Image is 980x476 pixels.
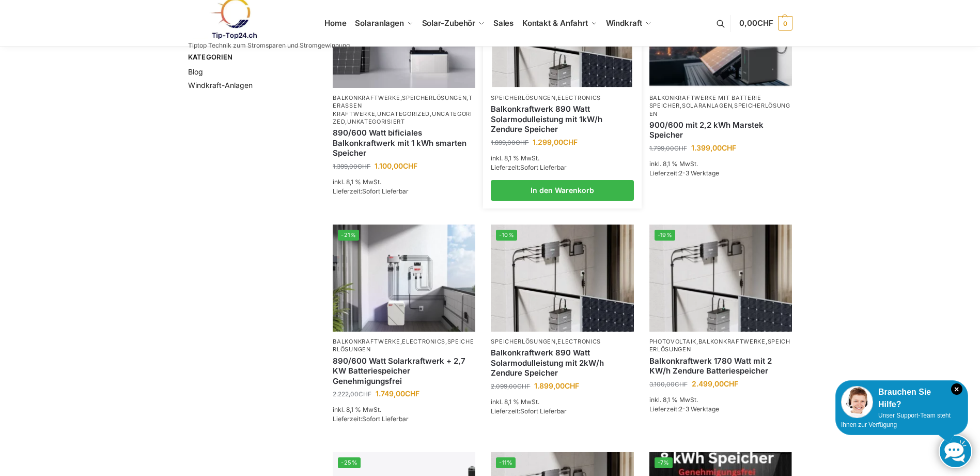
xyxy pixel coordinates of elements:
[649,380,688,388] bdi: 3.100,00
[533,138,578,146] bdi: 1.299,00
[333,415,409,423] span: Lieferzeit:
[649,94,792,118] p: , ,
[333,390,371,398] bdi: 2.222,00
[698,338,766,345] a: Balkonkraftwerke
[333,128,475,158] a: 890/600 Watt bificiales Balkonkraftwerk mit 1 kWh smarten Speicher
[649,94,761,109] a: Balkonkraftwerke mit Batterie Speicher
[376,389,419,398] bdi: 1.749,00
[757,18,773,28] span: CHF
[402,94,466,101] a: Speicherlösungen
[534,381,579,390] bdi: 1.899,00
[724,379,738,388] span: CHF
[739,8,792,39] a: 0,00CHF 0
[649,144,687,152] bdi: 1.799,00
[188,42,350,49] p: Tiptop Technik zum Stromsparen und Stromgewinnung
[362,187,409,195] span: Sofort Lieferbar
[491,154,633,163] p: inkl. 8,1 % MwSt.
[491,225,633,332] a: -10%Balkonkraftwerk 890 Watt Solarmodulleistung mit 2kW/h Zendure Speicher
[491,382,530,390] bdi: 2.099,00
[362,415,409,423] span: Sofort Lieferbar
[557,94,601,101] a: Electronics
[649,338,790,353] a: Speicherlösungen
[649,102,790,117] a: Speicherlösungen
[491,397,633,407] p: inkl. 8,1 % MwSt.
[649,120,792,140] a: 900/600 mit 2,2 kWh Marstek Speicher
[606,18,642,28] span: Windkraft
[491,139,528,146] bdi: 1.899,00
[951,383,962,395] i: Schließen
[405,389,419,398] span: CHF
[841,386,962,411] div: Brauchen Sie Hilfe?
[422,18,476,28] span: Solar-Zubehör
[649,169,719,177] span: Lieferzeit:
[491,94,555,101] a: Speicherlösungen
[491,104,633,135] a: Balkonkraftwerk 890 Watt Solarmodulleistung mit 1kW/h Zendure Speicher
[333,225,475,332] img: Steckerkraftwerk mit 2,7kwh-Speicher
[347,118,405,125] a: Unkategorisiert
[491,407,567,415] span: Lieferzeit:
[682,102,732,109] a: Solaranlagen
[188,81,253,90] a: Windkraft-Anlagen
[403,161,417,170] span: CHF
[563,138,578,146] span: CHF
[333,110,472,125] a: Uncategorized
[357,162,370,170] span: CHF
[841,412,951,428] span: Unser Support-Team steht Ihnen zur Verfügung
[692,379,738,388] bdi: 2.499,00
[520,163,567,171] span: Sofort Lieferbar
[491,348,633,378] a: Balkonkraftwerk 890 Watt Solarmodulleistung mit 2kW/h Zendure Speicher
[649,405,719,413] span: Lieferzeit:
[691,143,736,152] bdi: 1.399,00
[491,94,633,102] p: ,
[491,338,555,345] a: Speicherlösungen
[333,162,370,170] bdi: 1.399,00
[649,338,792,354] p: , ,
[522,18,588,28] span: Kontakt & Anfahrt
[557,338,601,345] a: Electronics
[679,405,719,413] span: 2-3 Werktage
[649,356,792,376] a: Balkonkraftwerk 1780 Watt mit 2 KW/h Zendure Batteriespeicher
[188,67,203,76] a: Blog
[402,338,445,345] a: Electronics
[333,94,400,101] a: Balkonkraftwerke
[491,163,567,171] span: Lieferzeit:
[491,225,633,332] img: Balkonkraftwerk 890 Watt Solarmodulleistung mit 2kW/h Zendure Speicher
[649,159,792,169] p: inkl. 8,1 % MwSt.
[491,180,633,201] a: In den Warenkorb legen: „Balkonkraftwerk 890 Watt Solarmodulleistung mit 1kW/h Zendure Speicher“
[333,338,475,354] p: , ,
[377,110,430,117] a: Uncategorized
[355,18,404,28] span: Solaranlagen
[333,338,474,353] a: Speicherlösungen
[649,395,792,405] p: inkl. 8,1 % MwSt.
[491,338,633,346] p: ,
[333,356,475,386] a: 890/600 Watt Solarkraftwerk + 2,7 KW Batteriespeicher Genehmigungsfrei
[333,94,475,126] p: , , , , ,
[333,225,475,332] a: -21%Steckerkraftwerk mit 2,7kwh-Speicher
[333,94,473,117] a: Terassen Kraftwerke
[778,16,792,31] span: 0
[520,407,567,415] span: Sofort Lieferbar
[517,382,530,390] span: CHF
[333,177,475,187] p: inkl. 8,1 % MwSt.
[841,386,873,418] img: Customer service
[333,338,400,345] a: Balkonkraftwerke
[674,144,687,152] span: CHF
[375,161,417,170] bdi: 1.100,00
[333,405,475,414] p: inkl. 8,1 % MwSt.
[649,225,792,332] img: Zendure-solar-flow-Batteriespeicher für Balkonkraftwerke
[359,390,371,398] span: CHF
[722,143,736,152] span: CHF
[188,52,291,63] span: Kategorien
[516,139,528,146] span: CHF
[649,225,792,332] a: -19%Zendure-solar-flow-Batteriespeicher für Balkonkraftwerke
[675,380,688,388] span: CHF
[333,187,409,195] span: Lieferzeit:
[679,169,719,177] span: 2-3 Werktage
[739,18,773,28] span: 0,00
[493,18,514,28] span: Sales
[565,381,579,390] span: CHF
[649,338,696,345] a: Photovoltaik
